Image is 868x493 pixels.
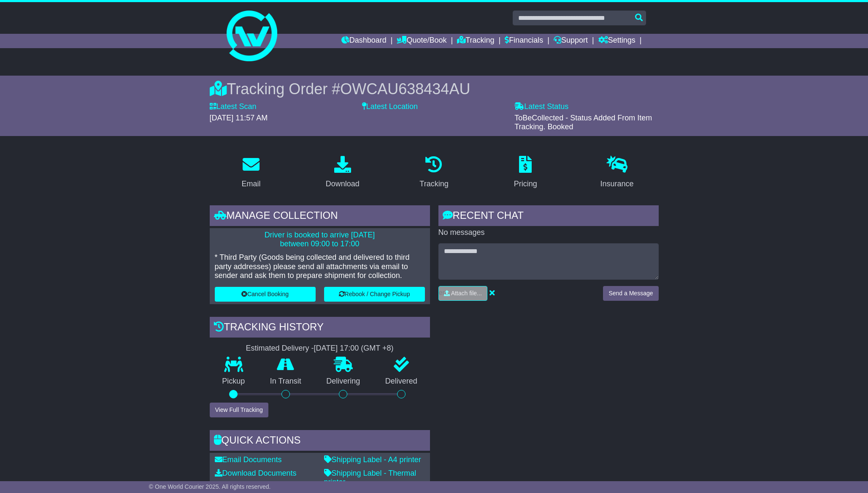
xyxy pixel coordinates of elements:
[438,228,659,237] p: No messages
[210,114,268,122] span: [DATE] 11:57 AM
[210,344,430,353] div: Estimated Delivery -
[257,377,314,386] p: In Transit
[595,153,639,193] a: Insurance
[514,102,568,112] label: Latest Status
[340,80,470,98] span: OWCAU638434AU
[438,205,659,228] div: RECENT CHAT
[210,430,430,453] div: Quick Actions
[326,178,360,190] div: Download
[210,403,268,417] button: View Full Tracking
[149,483,271,490] span: © One World Courier 2025. All rights reserved.
[457,34,494,48] a: Tracking
[210,317,430,340] div: Tracking history
[600,178,634,190] div: Insurance
[215,455,282,464] a: Email Documents
[314,344,394,353] div: [DATE] 17:00 (GMT +8)
[241,178,260,190] div: Email
[324,469,416,487] a: Shipping Label - Thermal printer
[554,34,588,48] a: Support
[362,102,418,112] label: Latest Location
[397,34,446,48] a: Quote/Book
[514,178,537,190] div: Pricing
[320,153,365,193] a: Download
[215,253,425,281] p: * Third Party (Goods being collected and delivered to third party addresses) please send all atta...
[210,377,258,386] p: Pickup
[215,469,297,477] a: Download Documents
[341,34,387,48] a: Dashboard
[236,153,266,193] a: Email
[215,287,316,302] button: Cancel Booking
[414,153,454,193] a: Tracking
[373,377,430,386] p: Delivered
[314,377,373,386] p: Delivering
[215,231,425,249] p: Driver is booked to arrive [DATE] between 09:00 to 17:00
[324,455,421,464] a: Shipping Label - A4 printer
[210,205,430,228] div: Manage collection
[324,287,425,302] button: Rebook / Change Pickup
[210,80,659,98] div: Tracking Order #
[210,102,257,112] label: Latest Scan
[603,286,658,301] button: Send a Message
[508,153,543,193] a: Pricing
[505,34,543,48] a: Financials
[598,34,635,48] a: Settings
[419,178,448,190] div: Tracking
[514,114,652,131] span: ToBeCollected - Status Added From Item Tracking. Booked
